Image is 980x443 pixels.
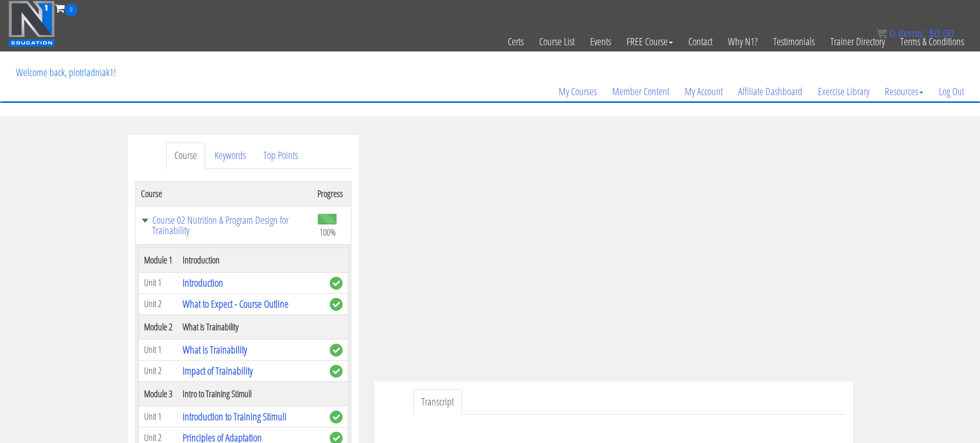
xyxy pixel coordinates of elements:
[138,293,177,314] td: Unit 2
[720,16,765,67] a: Why N1?
[582,16,619,67] a: Events
[183,297,289,311] a: What to Expect - Course Outline
[8,52,123,93] p: Welcome back, piotrladniak1!
[183,276,223,290] a: Introduction
[183,364,253,378] a: Impact of Trainability
[138,406,177,427] td: Unit 1
[183,343,247,357] a: What is Trainability
[177,247,325,272] th: Introduction
[877,67,931,116] a: Resources
[183,410,287,423] a: Introduction to Training Stimuli
[413,389,462,415] a: Transcript
[810,67,877,116] a: Exercise Library
[677,67,730,116] a: My Account
[312,181,351,206] th: Progress
[823,16,893,67] a: Trainer Directory
[138,314,177,339] th: Module 2
[877,28,954,39] a: 0 items: $0.00
[604,67,677,116] a: Member Content
[138,272,177,293] td: Unit 1
[166,143,205,169] a: Course
[55,1,78,15] a: 0
[893,16,972,67] a: Terms & Conditions
[330,298,343,311] span: complete
[765,16,823,67] a: Testimonials
[319,226,336,238] span: 100%
[889,28,895,39] span: 0
[730,67,810,116] a: Affiliate Dashboard
[138,381,177,406] th: Module 3
[177,381,325,406] th: Intro to Training Stimuli
[206,143,254,169] a: Keywords
[619,16,681,67] a: FREE Course
[877,28,887,39] img: icon11.png
[65,4,78,16] span: 0
[138,247,177,272] th: Module 1
[177,314,325,339] th: What is Trainability
[330,277,343,290] span: complete
[141,215,307,236] a: Course 02 Nutrition & Program Design for Trainability
[931,67,972,116] a: Log Out
[929,28,954,39] bdi: 0.00
[898,28,925,39] span: items:
[551,67,604,116] a: My Courses
[330,411,343,423] span: complete
[135,181,312,206] th: Course
[330,365,343,378] span: complete
[929,28,934,39] span: $
[500,16,531,67] a: Certs
[138,339,177,360] td: Unit 1
[138,360,177,381] td: Unit 2
[531,16,582,67] a: Course List
[255,143,306,169] a: Top Points
[330,344,343,357] span: complete
[8,1,55,47] img: n1-education
[681,16,720,67] a: Contact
